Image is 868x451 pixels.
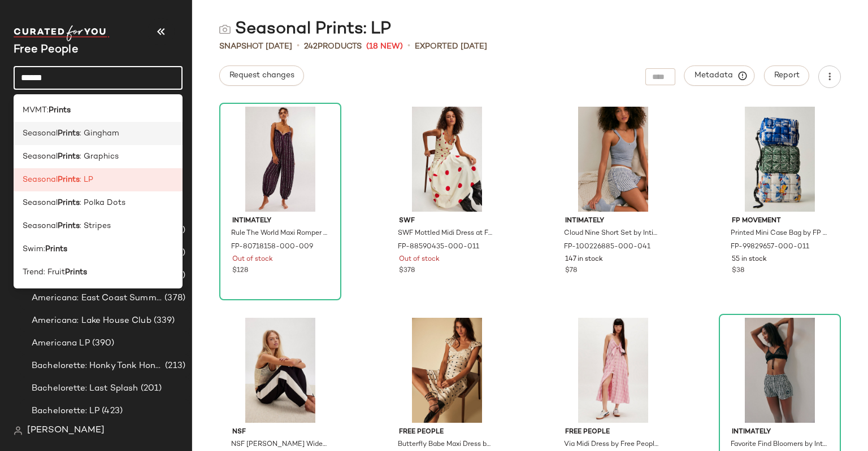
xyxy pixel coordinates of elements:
[32,405,99,418] span: Bachelorette: LP
[163,360,185,373] span: (213)
[399,266,415,276] span: $378
[731,242,809,252] span: FP-99829657-000-011
[49,104,71,116] b: Prints
[32,314,151,327] span: Americana: Lake House Club
[684,65,755,86] button: Metadata
[27,424,105,437] span: [PERSON_NAME]
[231,440,327,450] span: NSF [PERSON_NAME] Wide Leg Pants at Free People in Black, Size: L
[229,71,294,80] span: Request changes
[14,44,79,56] span: Current Company Name
[723,107,837,212] img: 99829657_011_0
[23,220,58,232] span: Seasonal
[58,151,80,163] b: Prints
[45,243,67,255] b: Prints
[399,255,440,265] span: Out of stock
[232,427,328,437] span: NSF
[398,242,479,252] span: FP-88590435-000-011
[219,41,292,52] span: Snapshot [DATE]
[764,65,809,86] button: Report
[80,128,119,139] span: : Gingham
[556,318,670,423] img: 98362874_066_a
[366,41,403,52] span: (18 New)
[23,104,49,116] span: MVMT:
[23,151,58,163] span: Seasonal
[231,242,313,252] span: FP-80718158-000-009
[564,440,660,450] span: Via Midi Dress by Free People in Pink, Size: L
[32,292,162,305] span: Americana: East Coast Summer
[23,243,45,255] span: Swim:
[138,382,162,395] span: (201)
[162,292,185,305] span: (378)
[23,174,58,186] span: Seasonal
[565,216,661,226] span: Intimately
[99,405,123,418] span: (423)
[731,229,827,239] span: Printed Mini Case Bag by FP Movement at Free People in White
[80,151,119,163] span: : Graphics
[231,229,327,239] span: Rule The World Maxi Romper by Intimately at Free People in Black, Size: S
[774,71,800,80] span: Report
[32,360,163,373] span: Bachelorette: Honky Tonk Honey
[390,318,504,423] img: 79553079_011_c
[304,42,318,51] span: 242
[32,337,90,350] span: Americana LP
[219,24,231,35] img: svg%3e
[219,65,304,86] button: Request changes
[58,174,80,186] b: Prints
[232,216,328,226] span: Intimately
[232,255,273,265] span: Out of stock
[723,318,837,423] img: 97573406_001_a
[90,337,115,350] span: (390)
[694,71,745,81] span: Metadata
[14,426,23,435] img: svg%3e
[731,440,827,450] span: Favorite Find Bloomers by Intimately at Free People in Black, Size: XL
[732,427,828,437] span: Intimately
[23,266,65,278] span: Trend: Fruit
[23,197,58,209] span: Seasonal
[398,440,494,450] span: Butterfly Babe Maxi Dress by Free People in White, Size: XS
[223,318,337,423] img: 98244692_001_a
[415,41,487,52] p: Exported [DATE]
[58,197,80,209] b: Prints
[65,266,87,278] b: Prints
[390,107,504,212] img: 88590435_011_a
[564,229,660,239] span: Cloud Nine Short Set by Intimately at Free People in Blue, Size: XS
[565,266,577,276] span: $78
[407,40,410,53] span: •
[297,40,300,53] span: •
[304,41,362,52] div: Products
[565,255,603,265] span: 147 in stock
[23,128,58,139] span: Seasonal
[732,216,828,226] span: FP Movement
[80,197,125,209] span: : Polka Dots
[58,220,80,232] b: Prints
[58,128,80,139] b: Prints
[399,427,495,437] span: Free People
[398,229,494,239] span: SWF Mottled Midi Dress at Free People in White, Size: XL
[232,266,248,276] span: $128
[565,427,661,437] span: Free People
[32,382,138,395] span: Bachelorette: Last Splash
[732,266,744,276] span: $38
[564,242,650,252] span: FP-100226885-000-041
[223,107,337,212] img: 80718158_009_a
[151,314,175,327] span: (339)
[219,18,391,41] div: Seasonal Prints: LP
[80,220,111,232] span: : Stripes
[80,174,93,186] span: : LP
[556,107,670,212] img: 100226885_041_a
[14,25,110,41] img: cfy_white_logo.C9jOOHJF.svg
[399,216,495,226] span: SWF
[732,255,767,265] span: 55 in stock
